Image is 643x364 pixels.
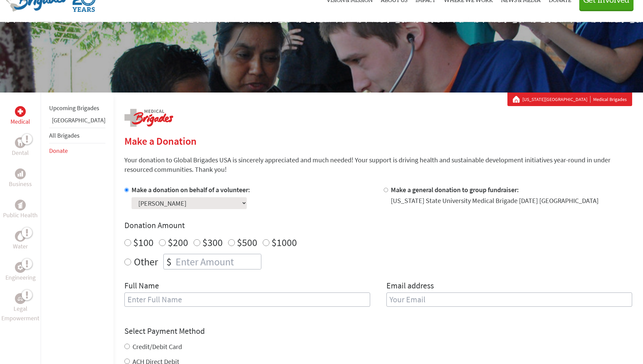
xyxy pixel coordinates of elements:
[15,231,26,242] div: Water
[133,342,182,351] label: Credit/Debit Card
[12,137,29,158] a: DentalDental
[15,137,26,148] div: Dental
[18,297,23,301] img: Legal Empowerment
[391,196,599,205] div: [US_STATE] State University Medical Brigade [DATE] [GEOGRAPHIC_DATA]
[49,128,105,143] li: All Brigades
[49,132,80,139] a: All Brigades
[9,179,32,189] p: Business
[18,139,23,146] img: Dental
[124,135,632,147] h2: Make a Donation
[237,236,257,249] label: $500
[124,292,370,307] input: Enter Full Name
[5,262,36,282] a: EngineeringEngineering
[49,116,105,128] li: Guatemala
[386,292,632,307] input: Your Email
[124,109,173,127] img: logo-medical.png
[386,280,434,292] label: Email address
[15,262,26,273] div: Engineering
[168,236,188,249] label: $200
[391,185,519,194] label: Make a general donation to group fundraiser:
[18,232,23,240] img: Water
[18,265,23,270] img: Engineering
[15,200,26,210] div: Public Health
[52,116,105,124] a: [GEOGRAPHIC_DATA]
[49,104,99,112] a: Upcoming Brigades
[124,155,632,174] p: Your donation to Global Brigades USA is sincerely appreciated and much needed! Your support is dr...
[3,200,38,220] a: Public HealthPublic Health
[13,242,28,251] p: Water
[134,254,158,269] label: Other
[9,168,32,189] a: BusinessBusiness
[1,293,39,323] a: Legal EmpowermentLegal Empowerment
[18,109,23,114] img: Medical
[124,326,632,337] h4: Select Payment Method
[174,254,261,269] input: Enter Amount
[11,117,30,126] p: Medical
[18,171,23,177] img: Business
[3,210,38,220] p: Public Health
[124,280,159,292] label: Full Name
[15,293,26,304] div: Legal Empowerment
[15,168,26,179] div: Business
[12,148,29,158] p: Dental
[49,143,105,158] li: Donate
[522,96,590,103] a: [US_STATE][GEOGRAPHIC_DATA]
[513,96,627,103] div: Medical Brigades
[164,254,174,269] div: $
[132,185,250,194] label: Make a donation on behalf of a volunteer:
[202,236,223,249] label: $300
[1,304,39,323] p: Legal Empowerment
[5,273,36,282] p: Engineering
[49,147,68,155] a: Donate
[133,236,154,249] label: $100
[49,101,105,116] li: Upcoming Brigades
[15,106,26,117] div: Medical
[18,202,23,208] img: Public Health
[272,236,297,249] label: $1000
[11,106,30,126] a: MedicalMedical
[124,220,632,231] h4: Donation Amount
[13,231,28,251] a: WaterWater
